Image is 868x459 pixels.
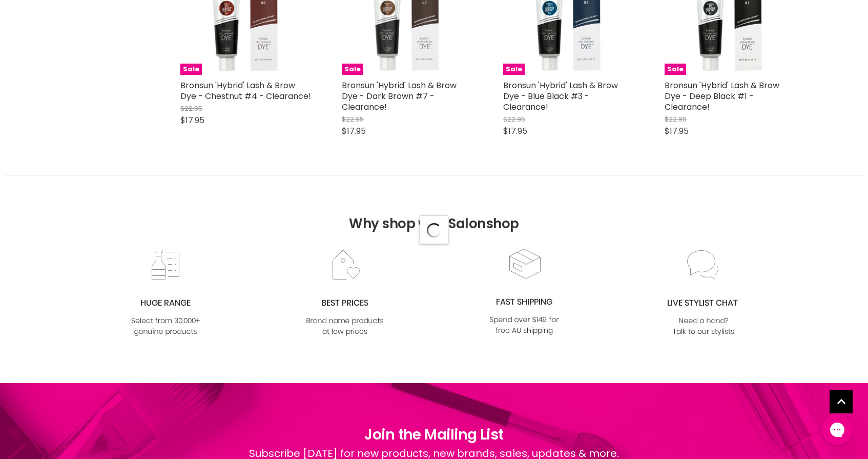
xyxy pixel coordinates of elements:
a: Bronsun 'Hybrid' Lash & Brow Dye - Deep Black #1 - Clearance! [665,79,779,113]
span: Sale [503,64,525,75]
span: $22.95 [503,114,525,124]
span: Sale [180,64,202,75]
h1: Join the Mailing List [249,424,619,446]
span: Sale [342,64,363,75]
a: Bronsun 'Hybrid' Lash & Brow Dye - Chestnut #4 - Clearance! [180,79,311,102]
span: $17.95 [342,125,366,137]
img: prices.jpg [303,248,386,338]
span: $17.95 [503,125,527,137]
a: Bronsun 'Hybrid' Lash & Brow Dye - Dark Brown #7 - Clearance! [342,79,457,113]
span: $22.95 [180,104,202,113]
img: chat_c0a1c8f7-3133-4fc6-855f-7264552747f6.jpg [662,248,745,338]
img: range2_8cf790d4-220e-469f-917d-a18fed3854b6.jpg [124,248,207,338]
span: $22.95 [665,114,687,124]
img: fast.jpg [483,247,566,337]
span: $17.95 [180,114,204,126]
h2: Why shop with Salonshop [5,175,863,247]
span: Back to top [830,390,853,417]
span: $17.95 [665,125,689,137]
a: Back to top [830,390,853,413]
iframe: Gorgias live chat messenger [817,411,858,449]
span: $22.95 [342,114,364,124]
a: Bronsun 'Hybrid' Lash & Brow Dye - Blue Black #3 - Clearance! [503,79,618,113]
span: Sale [665,64,686,75]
